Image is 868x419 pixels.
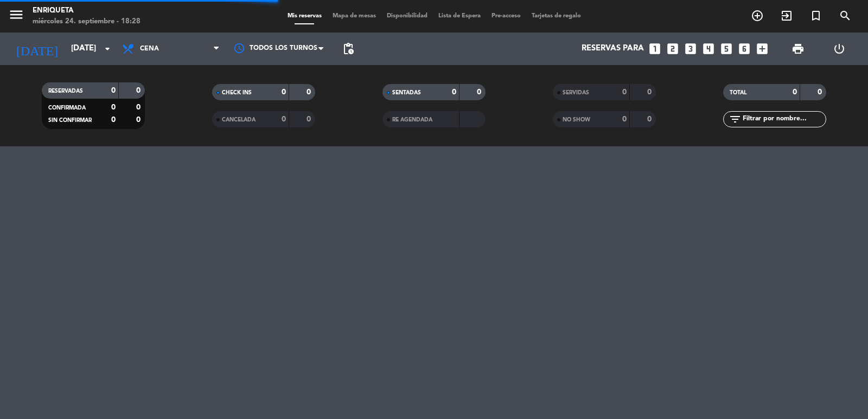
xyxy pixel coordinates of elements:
span: Tarjetas de regalo [526,13,586,19]
button: menu [8,7,24,27]
strong: 0 [818,88,824,96]
strong: 0 [136,116,143,124]
span: Mis reservas [282,13,327,19]
span: CANCELADA [222,117,256,123]
span: SERVIDAS [563,90,589,95]
span: RESERVADAS [48,88,83,94]
div: miércoles 24. septiembre - 18:28 [33,16,141,27]
i: looks_two [666,42,680,56]
strong: 0 [307,88,313,96]
strong: 0 [307,115,313,123]
i: looks_one [648,42,662,56]
strong: 0 [647,115,654,123]
span: Cena [140,45,159,53]
i: turned_in_not [809,9,822,22]
span: SIN CONFIRMAR [48,118,92,123]
span: CHECK INS [222,90,252,95]
strong: 0 [622,115,627,123]
div: LOG OUT [819,33,860,65]
span: Mapa de mesas [327,13,381,19]
i: add_box [755,42,769,56]
strong: 0 [282,88,286,96]
strong: 0 [111,116,116,124]
strong: 0 [647,88,654,96]
strong: 0 [111,104,116,111]
span: RE AGENDADA [392,117,432,123]
i: [DATE] [8,37,66,61]
strong: 0 [793,88,797,96]
span: Pre-acceso [486,13,526,19]
strong: 0 [622,88,627,96]
i: looks_5 [719,42,733,56]
strong: 0 [136,104,143,111]
i: looks_4 [701,42,716,56]
i: exit_to_app [780,9,793,22]
i: looks_3 [684,42,698,56]
span: Reservas para [582,44,644,54]
span: CONFIRMADA [48,105,86,111]
i: filter_list [729,113,742,126]
span: TOTAL [730,90,746,95]
span: print [792,42,805,55]
i: search [839,9,852,22]
i: menu [8,7,24,23]
i: add_circle_outline [751,9,764,22]
input: Filtrar por nombre... [742,113,826,125]
strong: 0 [136,87,143,94]
span: pending_actions [342,42,355,55]
i: arrow_drop_down [101,42,114,55]
span: NO SHOW [563,117,590,123]
span: Disponibilidad [381,13,433,19]
strong: 0 [111,87,116,94]
i: looks_6 [737,42,751,56]
strong: 0 [477,88,483,96]
i: power_settings_new [833,42,846,55]
div: Enriqueta [33,5,141,16]
span: Lista de Espera [433,13,486,19]
strong: 0 [282,115,286,123]
span: SENTADAS [392,90,421,95]
strong: 0 [452,88,456,96]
